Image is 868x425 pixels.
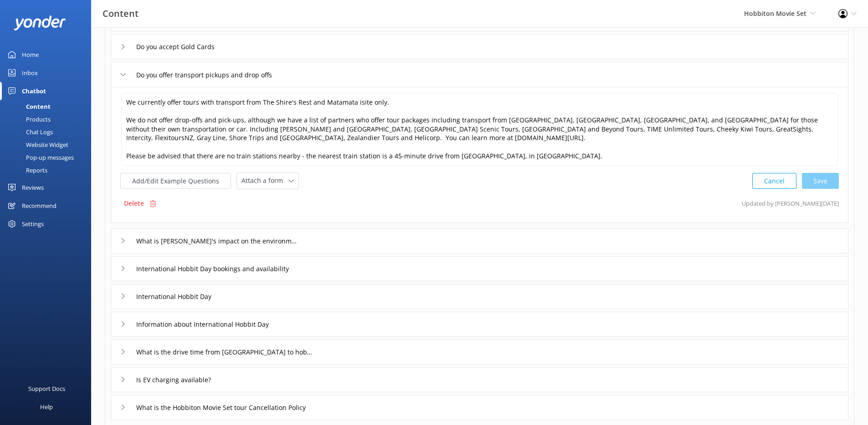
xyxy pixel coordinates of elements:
[22,82,46,100] div: Chatbot
[22,197,56,215] div: Recommend
[752,173,796,189] button: Cancel
[40,398,53,416] div: Help
[103,6,139,21] h3: Content
[5,138,91,151] a: Website Widget
[5,126,91,138] a: Chat Logs
[5,100,51,113] div: Content
[742,195,839,212] p: Updated by [PERSON_NAME] [DATE]
[5,164,91,177] a: Reports
[22,64,38,82] div: Inbox
[22,215,44,233] div: Settings
[241,176,288,186] span: Attach a form
[5,100,91,113] a: Content
[22,178,44,197] div: Reviews
[120,173,231,189] button: Add/Edit Example Questions
[22,46,39,64] div: Home
[5,113,91,126] a: Products
[14,15,66,30] img: yonder-white-logo.png
[28,379,65,398] div: Support Docs
[5,151,91,164] a: Pop-up messages
[5,138,68,151] div: Website Widget
[5,164,47,177] div: Reports
[5,126,53,138] div: Chat Logs
[744,9,806,18] span: Hobbiton Movie Set
[5,113,51,126] div: Products
[5,151,74,164] div: Pop-up messages
[124,198,144,208] p: Delete
[121,93,838,166] textarea: We currently offer tours with transport from The Shire's Rest and Matamata isite only. We do not ...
